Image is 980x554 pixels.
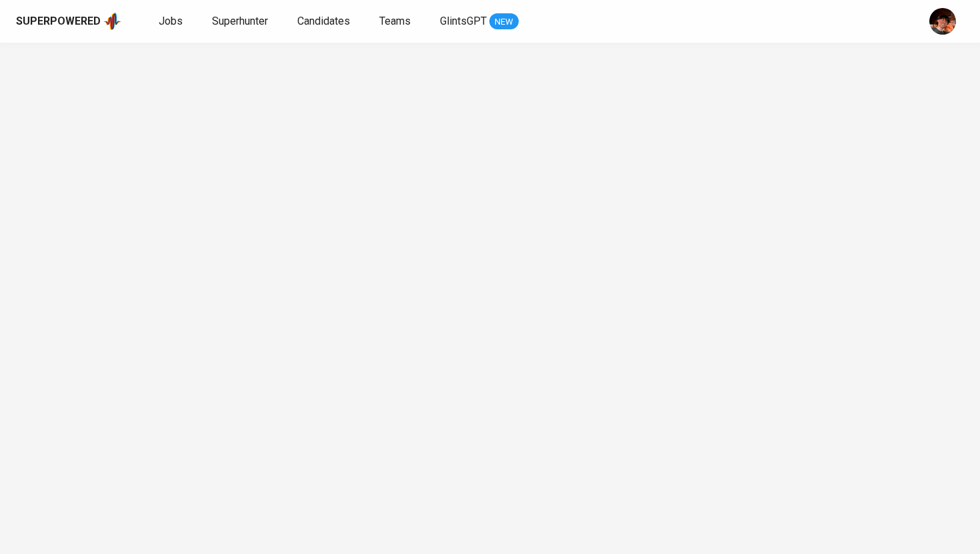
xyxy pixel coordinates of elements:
div: Superpowered [16,14,101,29]
a: Candidates [297,13,353,30]
img: app logo [103,11,121,31]
img: diemas@glints.com [929,8,956,35]
a: Superhunter [212,13,271,30]
a: Superpoweredapp logo [16,11,121,31]
span: NEW [489,15,519,29]
a: GlintsGPT NEW [440,13,519,30]
span: Superhunter [212,15,268,27]
span: Teams [379,15,411,27]
a: Jobs [159,13,185,30]
a: Teams [379,13,413,30]
span: GlintsGPT [440,15,487,27]
span: Jobs [159,15,183,27]
span: Candidates [297,15,350,27]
